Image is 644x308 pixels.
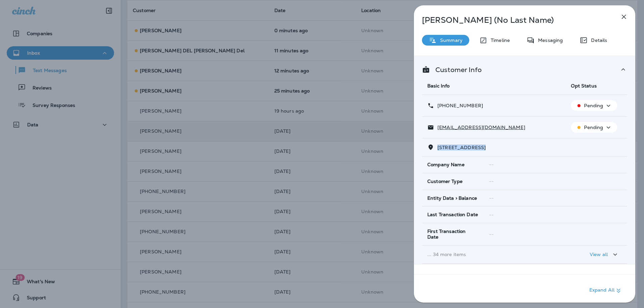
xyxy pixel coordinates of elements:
[489,178,494,184] span: --
[589,287,623,295] p: Expand All
[584,125,603,130] p: Pending
[571,100,617,111] button: Pending
[422,15,605,25] p: [PERSON_NAME] (No Last Name)
[427,212,478,218] span: Last Transaction Date
[427,229,478,240] span: First Transaction Date
[489,231,494,237] span: --
[427,162,465,168] span: Company Name
[430,67,482,72] p: Customer Info
[427,83,449,89] span: Basic Info
[489,195,494,201] span: --
[571,122,617,133] button: Pending
[587,285,625,297] button: Expand All
[588,38,607,43] p: Details
[434,125,525,130] p: [EMAIL_ADDRESS][DOMAIN_NAME]
[584,103,603,108] p: Pending
[587,248,622,261] button: View all
[427,179,463,184] span: Customer Type
[437,144,486,150] span: [STREET_ADDRESS]
[434,103,483,108] p: [PHONE_NUMBER]
[489,162,494,168] span: --
[590,252,608,257] p: View all
[427,195,477,201] span: Entity Data > Balance
[487,38,510,43] p: Timeline
[489,212,494,218] span: --
[535,38,563,43] p: Messaging
[427,252,560,257] p: ... 34 more items
[437,38,463,43] p: Summary
[571,83,596,89] span: Opt Status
